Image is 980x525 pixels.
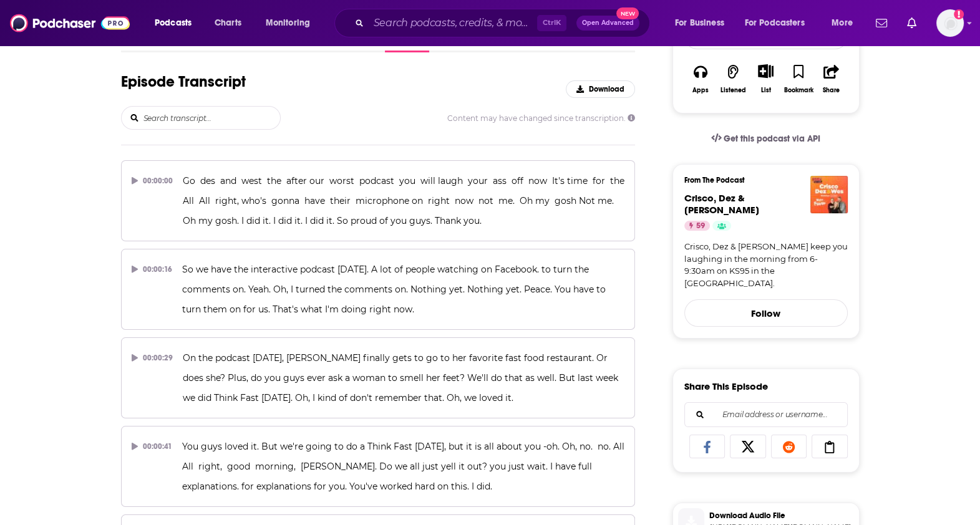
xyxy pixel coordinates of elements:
[724,133,820,144] span: Get this podcast via API
[753,64,779,78] button: Show More Button
[684,192,759,216] a: Crisco, Dez & Wes
[771,435,807,458] a: Share on Reddit
[684,241,848,289] a: Crisco, Dez & [PERSON_NAME] keep you laughing in the morning from 6-9:30am on KS95 in the [GEOGRA...
[537,15,566,31] span: Ctrl K
[121,337,636,418] button: 00:00:29On the podcast [DATE], [PERSON_NAME] finally gets to go to her favorite fast food restaur...
[257,13,326,33] button: open menu
[936,9,964,37] span: Logged in as meg_reilly_edl
[936,9,964,37] button: Show profile menu
[730,435,766,458] a: Share on X/Twitter
[696,220,705,233] span: 59
[666,13,740,33] button: open menu
[684,221,710,231] a: 59
[616,7,639,19] span: New
[684,176,838,185] h3: From The Podcast
[684,299,848,327] button: Follow
[684,56,717,102] button: Apps
[684,192,759,216] span: Crisco, Dez & [PERSON_NAME]
[709,510,854,521] span: Download Audio File
[182,441,627,492] span: You guys loved it. But we're going to do a Think Fast [DATE], but it is all about you -oh. Oh, no...
[369,13,537,33] input: Search podcasts, credits, & more...
[782,56,815,102] button: Bookmark
[182,264,608,315] span: So we have the interactive podcast [DATE]. A lot of people watching on Facebook. to turn the comm...
[266,14,310,32] span: Monitoring
[576,16,639,31] button: Open AdvancedNew
[936,9,964,37] img: User Profile
[815,56,847,102] button: Share
[346,9,662,37] div: Search podcasts, credits, & more...
[954,9,964,19] svg: Add a profile image
[832,14,853,32] span: More
[10,11,130,35] img: Podchaser - Follow, Share and Rate Podcasts
[902,12,921,34] a: Show notifications dropdown
[745,14,805,32] span: For Podcasters
[155,14,192,32] span: Podcasts
[689,435,725,458] a: Share on Facebook
[684,380,768,392] h3: Share This Episode
[810,176,848,213] img: Crisco, Dez & Wes
[701,123,831,154] a: Get this podcast via API
[784,87,813,94] div: Bookmark
[121,72,246,91] h1: Episode Transcript
[675,14,724,32] span: For Business
[183,352,621,403] span: On the podcast [DATE], [PERSON_NAME] finally gets to go to her favorite fast food restaurant. Or ...
[717,56,749,102] button: Listened
[146,13,208,33] button: open menu
[812,435,848,458] a: Copy Link
[737,13,823,33] button: open menu
[121,160,636,241] button: 00:00:00Go des and west the after our worst podcast you will laugh your ass off now It's time for...
[823,87,840,94] div: Share
[121,426,636,507] button: 00:00:41You guys loved it. But we're going to do a Think Fast [DATE], but it is all about you -oh...
[589,85,624,94] span: Download
[684,402,848,427] div: Search followers
[695,403,837,426] input: Email address or username...
[871,12,892,34] a: Show notifications dropdown
[183,175,627,226] span: Go des and west the after our worst podcast you will laugh your ass off now It's time for the All...
[447,113,635,123] span: Content may have changed since transcription.
[761,86,771,94] div: List
[692,87,709,94] div: Apps
[132,436,173,456] div: 00:00:41
[132,259,173,279] div: 00:00:16
[749,56,782,102] div: Show More ButtonList
[215,14,241,32] span: Charts
[121,249,636,330] button: 00:00:16So we have the interactive podcast [DATE]. A lot of people watching on Facebook. to turn ...
[206,13,249,33] a: Charts
[582,20,634,26] span: Open Advanced
[132,171,173,191] div: 00:00:00
[823,13,868,33] button: open menu
[142,107,280,129] input: Search transcript...
[132,348,173,368] div: 00:00:29
[720,87,746,94] div: Listened
[566,80,635,98] button: Download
